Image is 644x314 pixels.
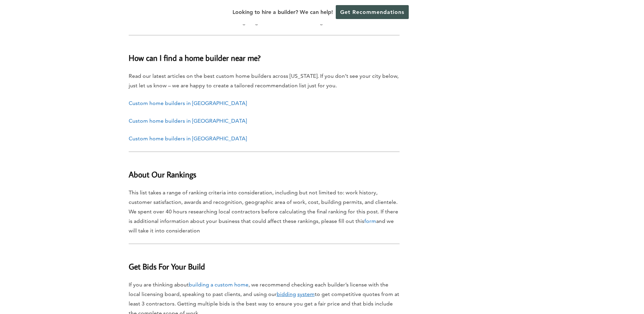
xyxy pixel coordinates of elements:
a: Custom home builders in [GEOGRAPHIC_DATA] [129,100,247,106]
p: Read our latest articles on the best custom home builders across [US_STATE]. If you don’t see you... [129,71,400,90]
a: form [364,218,376,224]
a: building a custom home [189,281,249,288]
u: bidding [277,291,296,297]
p: This list takes a range of ranking criteria into consideration, including but not limited to: wor... [129,188,400,235]
h3: How can I find a home builder near me? [129,43,400,64]
b: Get Bids For Your Build [129,261,205,272]
a: Get Recommendations [336,5,409,19]
a: Custom home builders in [GEOGRAPHIC_DATA] [129,118,247,124]
b: About Our Rankings [129,169,196,179]
a: Custom home builders in [GEOGRAPHIC_DATA] [129,135,247,142]
u: system [297,291,315,297]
